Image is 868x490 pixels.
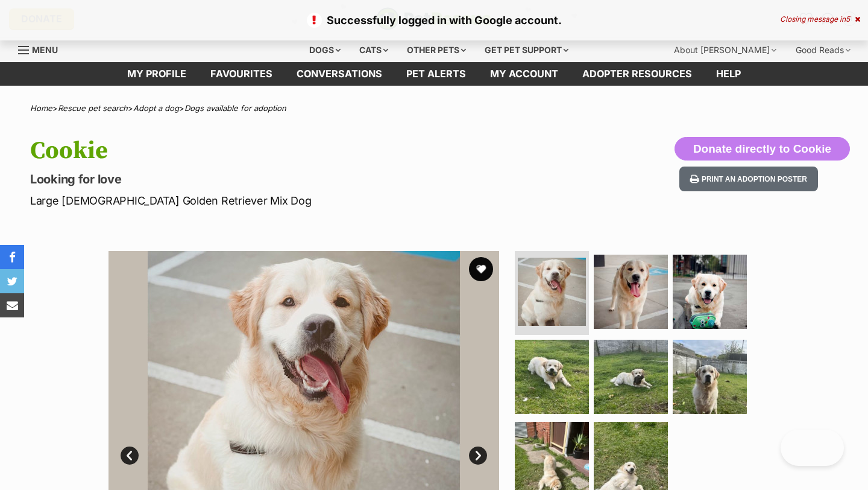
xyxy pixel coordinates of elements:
a: Next [469,447,487,465]
a: Rescue pet search [58,103,128,113]
p: Successfully logged in with Google account. [12,12,856,28]
a: Pet alerts [394,62,478,86]
a: Help [704,62,753,86]
p: Large [DEMOGRAPHIC_DATA] Golden Retriever Mix Dog [30,192,529,209]
p: Looking for love [30,171,529,188]
div: Cats [351,38,397,62]
a: Home [30,103,52,113]
span: 5 [846,14,850,24]
span: Menu [32,45,58,55]
img: Photo of Cookie [518,258,586,326]
img: Photo of Cookie [515,340,589,414]
a: Adopter resources [570,62,704,86]
button: favourite [469,257,493,281]
a: Adopt a dog [133,103,179,113]
a: Menu [18,38,66,60]
a: My profile [115,62,198,86]
button: Donate directly to Cookie [675,137,850,161]
div: Other pets [398,38,474,62]
div: Closing message in [780,15,860,24]
a: Prev [121,447,139,465]
h1: Cookie [30,137,529,165]
div: Good Reads [787,38,859,62]
img: Photo of Cookie [594,340,668,414]
a: My account [478,62,570,86]
img: Photo of Cookie [594,255,668,329]
a: conversations [285,62,394,86]
iframe: Help Scout Beacon - Open [781,430,844,466]
div: Get pet support [476,38,577,62]
button: Print an adoption poster [679,167,818,191]
img: Photo of Cookie [673,340,747,414]
a: Favourites [198,62,285,86]
a: Dogs available for adoption [184,103,286,113]
div: Dogs [301,38,349,62]
div: About [PERSON_NAME] [665,38,785,62]
img: Photo of Cookie [673,255,747,329]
